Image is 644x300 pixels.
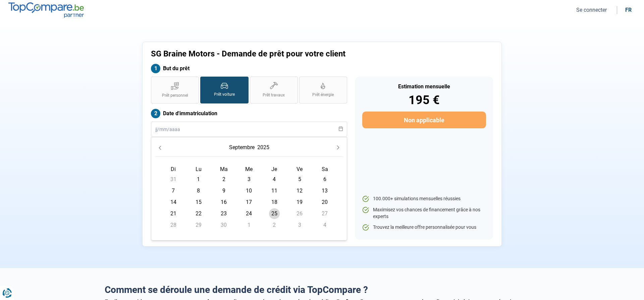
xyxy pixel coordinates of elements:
[168,197,179,208] span: 14
[211,197,236,208] td: 16
[236,185,262,197] td: 10
[287,208,312,219] td: 26
[312,197,337,208] td: 20
[262,219,287,231] td: 2
[244,197,254,208] span: 17
[236,174,262,185] td: 3
[218,185,229,196] span: 9
[218,208,229,219] span: 23
[193,197,204,208] span: 15
[362,196,486,202] li: 100.000+ simulations mensuelles réussies
[362,84,486,89] div: Estimation mensuelle
[211,208,236,219] td: 23
[193,185,204,196] span: 8
[362,207,486,220] li: Maximisez vos chances de financement grâce à nos experts
[168,220,179,230] span: 28
[151,49,406,59] h1: SG Braine Motors - Demande de prêt pour votre client
[319,197,330,208] span: 20
[262,185,287,197] td: 11
[193,208,204,219] span: 22
[244,208,254,219] span: 24
[161,197,186,208] td: 14
[218,197,229,208] span: 16
[362,224,486,231] li: Trouvez la meilleure offre personnalisée pour vous
[161,185,186,197] td: 7
[236,208,262,219] td: 24
[161,208,186,219] td: 21
[161,219,186,231] td: 28
[319,185,330,196] span: 13
[312,92,334,98] span: Prêt énergie
[151,109,347,118] label: Date d'immatriculation
[244,174,254,185] span: 3
[287,174,312,185] td: 5
[271,166,277,172] span: Je
[362,94,486,106] div: 195 €
[196,166,202,172] span: Lu
[168,208,179,219] span: 21
[211,174,236,185] td: 2
[294,220,305,230] span: 3
[171,166,176,172] span: Di
[155,143,165,152] button: Previous Month
[333,143,343,152] button: Next Month
[319,208,330,219] span: 27
[262,174,287,185] td: 4
[294,174,305,185] span: 5
[362,112,486,128] button: Non applicable
[312,219,337,231] td: 4
[294,208,305,219] span: 26
[186,174,211,185] td: 1
[312,185,337,197] td: 13
[312,208,337,219] td: 27
[287,197,312,208] td: 19
[228,141,256,154] button: Choose Month
[105,284,539,296] h2: Comment se déroule une demande de crédit via TopCompare ?
[269,197,280,208] span: 18
[256,141,271,154] button: Choose Year
[236,219,262,231] td: 1
[168,174,179,185] span: 31
[263,92,285,98] span: Prêt travaux
[269,174,280,185] span: 4
[269,208,280,219] span: 25
[294,197,305,208] span: 19
[151,137,347,241] div: Choose Date
[245,166,253,172] span: Me
[151,64,347,73] label: But du prêt
[322,166,328,172] span: Sa
[186,197,211,208] td: 15
[151,122,347,137] input: jj/mm/aaaa
[186,185,211,197] td: 8
[244,220,254,230] span: 1
[625,7,632,13] div: fr
[319,220,330,230] span: 4
[186,208,211,219] td: 22
[214,92,235,97] span: Prêt voiture
[244,185,254,196] span: 10
[269,220,280,230] span: 2
[269,185,280,196] span: 11
[287,185,312,197] td: 12
[193,174,204,185] span: 1
[193,220,204,230] span: 29
[8,2,84,17] img: TopCompare.be
[162,93,188,98] span: Prêt personnel
[236,197,262,208] td: 17
[574,6,609,13] button: Se connecter
[312,174,337,185] td: 6
[186,219,211,231] td: 29
[262,208,287,219] td: 25
[218,174,229,185] span: 2
[211,219,236,231] td: 30
[211,185,236,197] td: 9
[287,219,312,231] td: 3
[319,174,330,185] span: 6
[262,197,287,208] td: 18
[294,185,305,196] span: 12
[218,220,229,230] span: 30
[220,166,228,172] span: Ma
[297,166,303,172] span: Ve
[168,185,179,196] span: 7
[161,174,186,185] td: 31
